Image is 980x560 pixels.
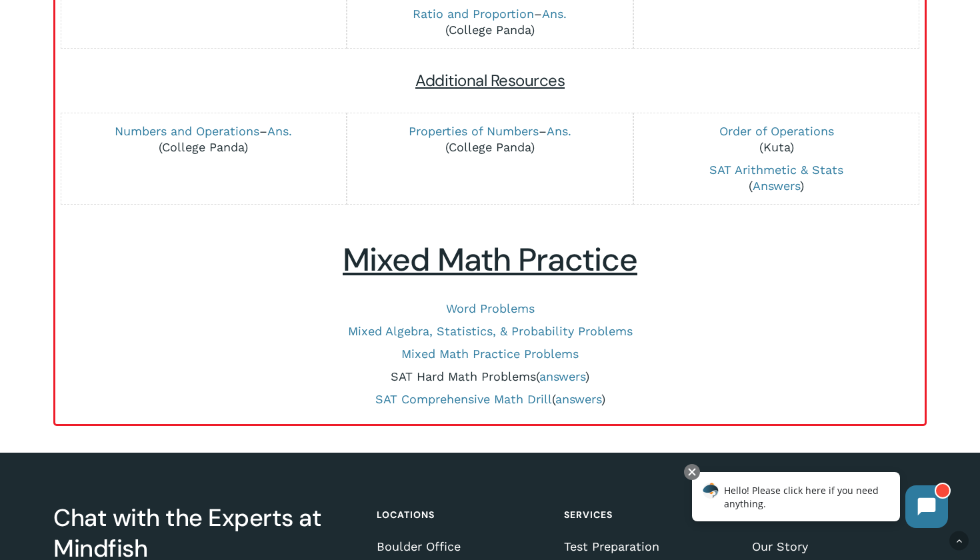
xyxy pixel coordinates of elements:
a: answers [539,369,585,383]
a: Ans. [547,124,571,138]
a: SAT Arithmetic & Stats [709,163,843,177]
p: – (College Panda) [354,123,626,155]
p: ( ) [69,369,911,385]
p: ( ) [69,391,911,407]
a: Ans. [542,7,567,21]
a: Order of Operations [719,124,834,138]
h4: Services [564,503,734,527]
a: Test Preparation [564,540,734,553]
a: Numbers and Operations [115,124,259,138]
a: Mixed Math Practice Problems [401,347,579,361]
a: Word Problems [446,301,535,315]
a: Properties of Numbers [409,124,539,138]
a: Mixed Algebra, Statistics, & Probability Problems [348,324,633,338]
p: (Kuta) [641,123,913,155]
a: Answers [753,179,800,193]
p: – (College Panda) [68,123,340,155]
h4: Locations [377,503,547,527]
a: answers [555,392,601,406]
a: SAT Comprehensive Math Drill [375,392,552,406]
a: Boulder Office [377,540,547,553]
a: Ratio and Proportion [413,7,534,21]
a: SAT Hard Math Problems [391,369,536,383]
iframe: Chatbot [678,461,961,541]
span: Additional Resources [415,70,565,91]
u: Mixed Math Practice [343,239,637,281]
p: – (College Panda) [354,6,626,38]
a: Our Story [752,540,922,553]
a: Ans. [267,124,292,138]
p: ( ) [641,162,913,194]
